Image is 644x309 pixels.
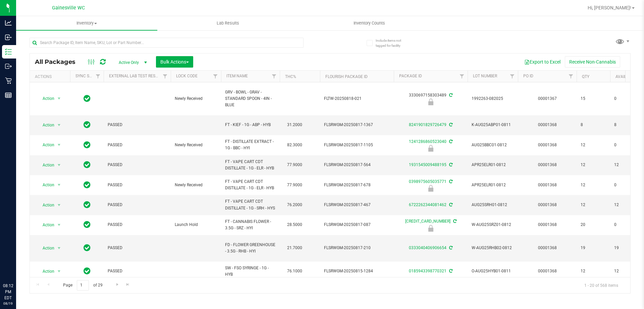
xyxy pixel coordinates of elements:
span: 12 [581,142,606,148]
span: 21.7000 [284,243,306,253]
span: select [55,120,63,130]
span: 1 - 20 of 568 items [579,280,624,290]
span: Action [37,267,55,276]
span: 19 [614,245,640,251]
a: Sync Status [75,74,101,78]
a: Lot Number [473,74,497,78]
a: External Lab Test Result [109,74,162,78]
div: Launch Hold [393,225,469,232]
a: 0398975605035771 [409,179,446,184]
inline-svg: Retail [5,77,12,84]
span: select [55,267,63,276]
span: select [55,180,63,190]
span: select [55,94,63,103]
span: 12 [581,202,606,208]
span: Action [37,160,55,170]
span: 0 [614,222,640,228]
span: AUG25BBC01-0812 [472,142,514,148]
span: Gainesville WC [52,5,85,11]
span: 82.3000 [284,140,306,150]
span: In Sync [84,180,91,190]
inline-svg: Analytics [5,20,12,26]
a: Filter [457,71,468,82]
span: Sync from Compliance System [448,245,452,250]
span: 0 [614,182,640,188]
span: FT - DISTILLATE EXTRACT - 1G - BBC - HYI [225,139,276,151]
span: APR25ELR01-0812 [472,182,514,188]
span: FLSRWGM-20250817-1367 [324,122,390,128]
span: 12 [614,162,640,168]
span: In Sync [84,266,91,276]
inline-svg: Reports [5,92,12,99]
span: FLSRWGM-20250817-678 [324,182,390,188]
span: FLSRWGM-20250817-210 [324,245,390,251]
a: Inventory Counts [299,16,440,30]
span: 76.2000 [284,200,306,210]
a: Filter [93,71,104,82]
a: Go to the last page [123,280,133,289]
a: Package ID [399,74,422,78]
span: PASSED [108,222,167,228]
span: PASSED [108,245,167,251]
a: 0333040406906654 [409,245,446,250]
span: W-AUG25SRZ01-0812 [472,222,514,228]
span: Inventory [16,20,157,26]
span: 76.1000 [284,266,306,276]
span: O-AUG25HYB01-0811 [472,268,514,274]
a: THC% [285,74,296,79]
span: Action [37,200,55,210]
span: Page of 29 [57,280,108,291]
span: Sync from Compliance System [448,122,452,127]
span: FT - CANNABIS FLOWER - 3.5G - SRZ - HYI [225,219,276,231]
span: Bulk Actions [160,59,189,65]
span: In Sync [84,200,91,209]
a: 00001368 [538,183,557,187]
span: FT - VAPE CART CDT DISTILLATE - 1G - ELR - HYB [225,179,276,191]
input: Search Package ID, Item Name, SKU, Lot or Part Number... [30,38,304,48]
a: 00001368 [538,122,557,127]
span: PASSED [108,202,167,208]
span: 0 [614,142,640,148]
span: FD - FLOWER GREENHOUSE - 3.5G - RHB - HYI [225,242,276,255]
span: GRV - BOWL - GRAV - STANDARD SPOON - 4IN - BLUE [225,89,276,109]
span: FLSRWGM-20250817-1105 [324,142,390,148]
span: W-AUG25RHB02-0812 [472,245,514,251]
span: FLSRWGM-20250817-467 [324,202,390,208]
span: Sync from Compliance System [448,202,452,207]
span: 12 [614,202,640,208]
span: All Packages [35,58,82,66]
p: 08/19 [3,301,13,306]
span: SW - FSO SYRINGE - 1G - HYB [225,265,276,278]
span: 8 [581,122,606,128]
iframe: Resource center [7,255,27,275]
span: select [55,140,63,150]
a: Inventory [16,16,157,30]
div: Actions [35,74,67,79]
span: Inventory Counts [344,20,394,26]
span: Sync from Compliance System [448,269,452,273]
div: 3330697158303489 [393,92,469,105]
span: Action [37,94,55,103]
a: Filter [507,71,518,82]
inline-svg: Outbound [5,63,12,70]
button: Bulk Actions [156,56,193,68]
span: Launch Hold [175,222,217,228]
span: 77.9000 [284,160,306,170]
span: In Sync [84,220,91,229]
span: select [55,220,63,230]
span: Sync from Compliance System [448,162,452,167]
a: 00001368 [538,222,557,227]
a: 1931545009488195 [409,162,446,167]
span: PASSED [108,268,167,274]
span: PASSED [108,142,167,148]
div: Newly Received [393,185,469,192]
span: Hi, [PERSON_NAME]! [588,5,631,10]
span: In Sync [84,94,91,103]
span: FLTW-20250818-021 [324,95,390,102]
span: APR25ELR01-0812 [472,162,514,168]
span: select [55,160,63,170]
span: In Sync [84,140,91,150]
span: 12 [581,268,606,274]
span: Newly Received [175,142,217,148]
a: Flourish Package ID [325,74,368,79]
